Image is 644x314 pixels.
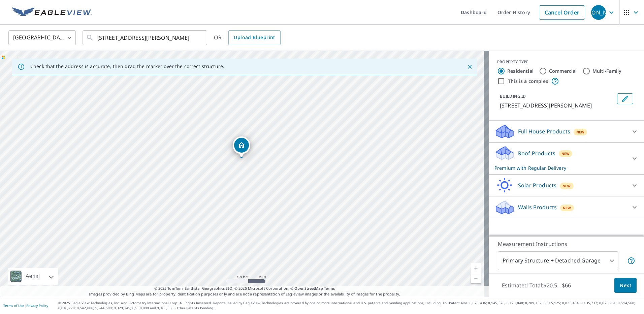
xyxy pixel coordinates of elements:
[214,30,281,45] div: OR
[324,286,335,291] a: Terms
[549,68,577,74] label: Commercial
[518,181,556,189] p: Solar Products
[620,281,631,290] span: Next
[294,286,323,291] a: OpenStreetMap
[233,136,250,157] div: Dropped pin, building 1, Residential property, 7109 Eastridge Dr Apex, NC 27539
[12,7,92,18] img: EV Logo
[494,199,639,215] div: Walls ProductsNew
[471,263,481,273] a: Current Level 18, Zoom In
[30,63,224,69] p: Check that the address is accurate, then drag the marker over the correct structure.
[494,145,639,171] div: Roof ProductsNewPremium with Regular Delivery
[518,127,570,135] p: Full House Products
[507,68,534,74] label: Residential
[8,268,58,285] div: Aerial
[465,62,474,71] button: Close
[3,304,48,308] p: |
[496,278,576,293] p: Estimated Total: $20.5 - $66
[617,93,633,104] button: Edit building 1
[24,268,42,285] div: Aerial
[228,30,280,45] a: Upload Blueprint
[500,101,614,109] p: [STREET_ADDRESS][PERSON_NAME]
[562,183,571,189] span: New
[518,149,555,157] p: Roof Products
[518,203,557,211] p: Walls Products
[234,33,275,42] span: Upload Blueprint
[497,59,636,65] div: PROPERTY TYPE
[563,205,571,211] span: New
[97,28,193,47] input: Search by address or latitude-longitude
[498,251,618,270] div: Primary Structure + Detached Garage
[154,286,335,291] span: © 2025 TomTom, Earthstar Geographics SIO, © 2025 Microsoft Corporation, ©
[471,273,481,283] a: Current Level 18, Zoom Out
[591,5,606,20] div: [PERSON_NAME]
[627,257,635,265] span: Your report will include the primary structure and a detached garage if one exists.
[58,301,641,311] p: © 2025 Eagle View Technologies, Inc. and Pictometry International Corp. All Rights Reserved. Repo...
[592,68,622,74] label: Multi-Family
[494,123,639,139] div: Full House ProductsNew
[494,177,639,193] div: Solar ProductsNew
[494,164,626,171] p: Premium with Regular Delivery
[561,151,570,156] span: New
[500,93,526,99] p: BUILDING ID
[539,5,585,20] a: Cancel Order
[614,278,637,293] button: Next
[576,129,585,135] span: New
[3,303,24,308] a: Terms of Use
[26,303,48,308] a: Privacy Policy
[8,28,76,47] div: [GEOGRAPHIC_DATA]
[508,78,548,85] label: This is a complex
[498,240,635,248] p: Measurement Instructions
